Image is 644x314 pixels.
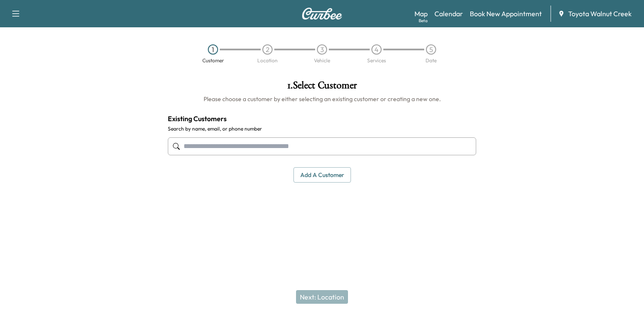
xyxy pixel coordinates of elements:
[425,58,437,63] div: Date
[257,58,278,63] div: Location
[568,9,632,19] span: Toyota Walnut Creek
[168,113,476,124] h4: Existing Customers
[168,125,476,132] label: Search by name, email, or phone number
[317,44,327,55] div: 3
[367,58,386,63] div: Services
[202,58,224,63] div: Customer
[168,95,476,103] h6: Please choose a customer by either selecting an existing customer or creating a new one.
[470,9,542,19] a: Book New Appointment
[371,44,382,55] div: 4
[434,9,463,19] a: Calendar
[208,44,218,55] div: 1
[419,17,428,24] div: Beta
[262,44,273,55] div: 2
[293,167,351,183] button: Add a customer
[426,44,436,55] div: 5
[168,80,476,95] h1: 1 . Select Customer
[414,9,428,19] a: MapBeta
[302,8,342,20] img: Curbee Logo
[314,58,330,63] div: Vehicle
